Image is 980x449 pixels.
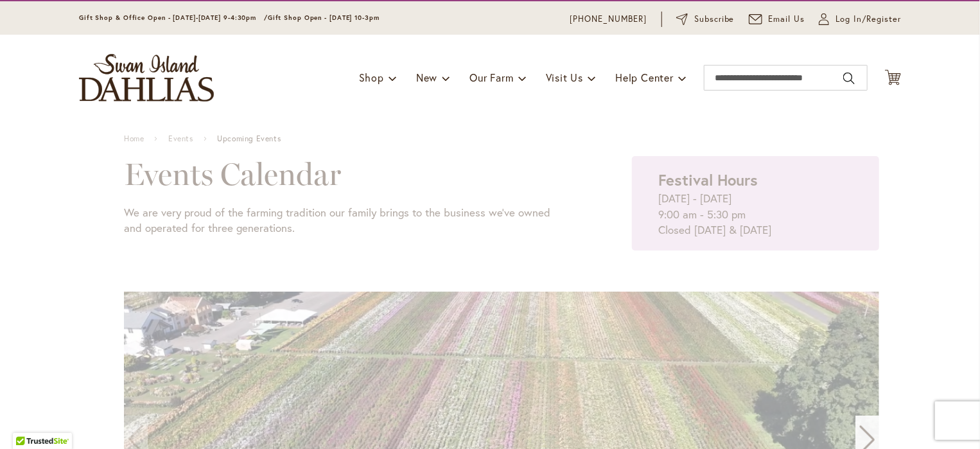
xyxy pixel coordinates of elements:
[10,403,46,439] iframe: Launch Accessibility Center
[819,13,901,26] a: Log In/Register
[676,13,735,26] a: Subscribe
[570,13,647,26] a: [PHONE_NUMBER]
[416,71,437,84] span: New
[79,54,214,101] a: store logo
[836,13,901,26] span: Log In/Register
[469,71,513,84] span: Our Farm
[615,71,674,84] span: Help Center
[268,13,380,22] span: Gift Shop Open - [DATE] 10-3pm
[694,13,735,26] span: Subscribe
[359,71,384,84] span: Shop
[546,71,583,84] span: Visit Us
[769,13,805,26] span: Email Us
[79,13,268,22] span: Gift Shop & Office Open - [DATE]-[DATE] 9-4:30pm /
[749,13,805,26] a: Email Us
